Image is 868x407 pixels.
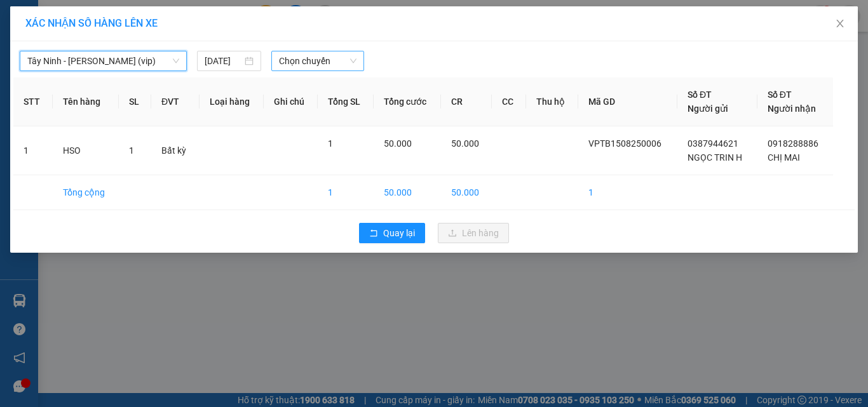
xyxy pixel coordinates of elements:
span: 50.000 [384,138,412,149]
th: Thu hộ [526,77,578,126]
span: Số ĐT [768,90,792,100]
td: 1 [13,126,53,175]
span: XÁC NHẬN SỐ HÀNG LÊN XE [25,17,158,29]
span: CHỊ MAI [768,152,800,163]
th: Loại hàng [200,77,264,126]
span: Hotline: 19001152 [100,57,156,64]
span: Người gửi [688,103,728,114]
input: 15/08/2025 [205,54,241,68]
span: Chọn chuyến [279,51,357,70]
th: CC [492,77,526,126]
button: uploadLên hàng [438,223,509,243]
td: Bất kỳ [151,126,200,175]
span: Bến xe [GEOGRAPHIC_DATA] [100,20,171,36]
th: Tên hàng [53,77,119,126]
span: 50.000 [451,138,479,149]
th: Mã GD [578,77,677,126]
td: HSO [53,126,119,175]
span: 0387944621 [688,138,738,149]
span: NGỌC TRIN H [688,152,742,163]
span: VPTB1508250006 [588,138,661,149]
th: Ghi chú [264,77,318,126]
span: close [835,18,845,29]
td: 50.000 [374,175,440,210]
th: Tổng SL [318,77,374,126]
span: Tây Ninh - Hồ Chí Minh (vip) [27,51,179,70]
span: [PERSON_NAME]: [4,82,133,90]
span: Người nhận [768,103,816,114]
span: Số ĐT [688,90,712,100]
th: SL [119,77,151,126]
th: Tổng cước [374,77,440,126]
strong: ĐỒNG PHƯỚC [100,7,174,18]
span: ----------------------------------------- [34,69,156,79]
span: 11:49:54 [DATE] [28,92,78,100]
td: 1 [318,175,374,210]
span: Quay lại [383,226,415,240]
span: 0918288886 [768,138,818,149]
td: 1 [578,175,677,210]
span: rollback [369,229,378,239]
img: logo [4,8,61,63]
span: 1 [129,145,134,156]
span: 01 Võ Văn Truyện, KP.1, Phường 2 [100,38,175,54]
span: 1 [328,138,333,149]
td: Tổng cộng [53,175,119,210]
button: rollbackQuay lại [359,223,425,243]
button: Close [822,6,858,42]
th: STT [13,77,53,126]
th: CR [441,77,492,126]
span: In ngày: [4,92,78,100]
td: 50.000 [441,175,492,210]
span: VPTB1508250009 [64,81,133,90]
th: ĐVT [151,77,200,126]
